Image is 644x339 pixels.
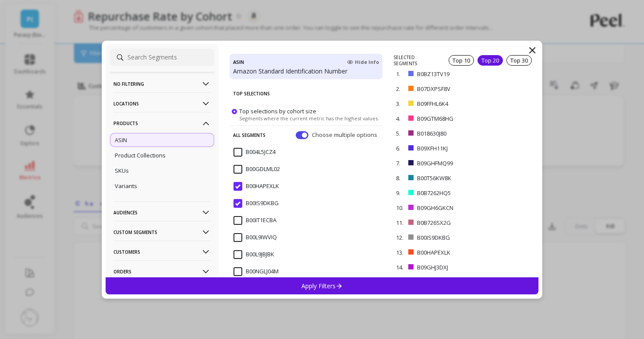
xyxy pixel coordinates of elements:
[234,233,277,242] span: B00L9IWVIQ
[113,201,211,224] p: Audiences
[234,216,276,225] span: B00IT1ECBA
[396,85,405,93] p: 2.
[417,234,491,241] p: B00IS9DKBG
[449,55,474,66] div: Top 10
[417,144,490,152] p: B09XFH11KJ
[115,151,166,159] p: Product Collections
[396,219,405,227] p: 11.
[396,129,405,137] p: 5.
[113,260,211,283] p: Orders
[234,182,279,191] span: B00HAPEXLK
[417,70,491,78] p: B0BZ13TV19
[396,144,405,152] p: 6.
[417,115,493,122] p: B09GTM68HG
[113,241,211,263] p: Customers
[113,221,211,243] p: Custom Segments
[234,165,280,174] span: B00GDLML02
[234,199,279,208] span: B00IS9DKBG
[396,234,405,241] p: 12.
[417,174,492,182] p: B00T56KW8K
[110,49,214,66] input: Search Segments
[417,189,492,197] p: B0B7262HQ5
[506,55,532,66] div: Top 30
[113,112,211,134] p: Products
[396,263,405,271] p: 14.
[396,159,405,167] p: 7.
[239,107,316,115] span: Top selections by cohort size
[113,73,211,95] p: No filtering
[417,248,492,256] p: B00HAPEXLK
[234,267,279,276] span: B00NGLJ04M
[113,92,211,115] p: Locations
[396,115,405,122] p: 4.
[234,250,274,259] span: B00L9JBJBK
[115,182,137,190] p: Variants
[396,248,405,256] p: 13.
[233,84,379,103] p: Top Selections
[417,85,492,93] p: B07DXPSF8V
[312,130,379,139] span: Choose multiple options
[478,55,503,66] div: Top 20
[234,148,276,157] span: B004L5JCZ4
[396,174,405,182] p: 8.
[417,129,489,137] p: B018630J80
[396,189,405,197] p: 9.
[233,67,379,76] p: Amazon Standard Identification Number
[417,159,493,167] p: B09GHFMQ99
[239,115,379,121] span: Segments where the current metric has the highest values.
[393,54,438,66] p: SELECTED SEGMENTS
[115,136,127,144] p: ASIN
[396,70,405,78] p: 1.
[233,57,244,67] h4: ASIN
[233,126,265,144] p: All Segments
[396,204,405,212] p: 10.
[417,100,490,108] p: B09FFHL6K4
[396,100,405,108] p: 3.
[417,263,490,271] p: B09GHJ3DXJ
[115,167,129,175] p: SKUs
[417,204,493,212] p: B09GH6GKCN
[417,219,492,227] p: B0B726SX2G
[301,282,343,290] p: Apply Filters
[347,59,379,66] span: Hide Info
